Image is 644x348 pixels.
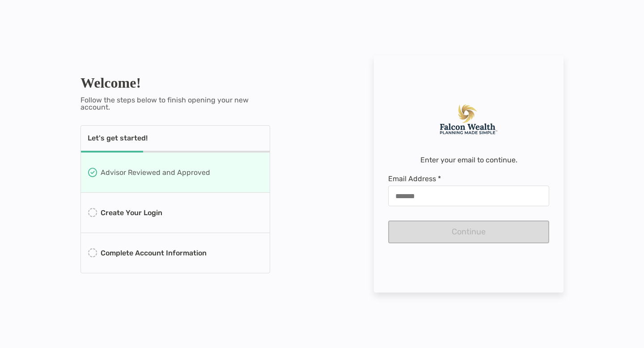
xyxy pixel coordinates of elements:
input: Email Address * [389,192,549,200]
p: Create Your Login [101,207,162,218]
span: Email Address * [388,174,549,183]
p: Let's get started! [88,135,148,142]
h1: Welcome! [80,75,270,91]
p: Enter your email to continue. [420,157,517,164]
p: Complete Account Information [101,247,207,259]
img: Company Logo [439,105,498,134]
p: Follow the steps below to finish opening your new account. [80,97,270,111]
p: Advisor Reviewed and Approved [101,167,210,178]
